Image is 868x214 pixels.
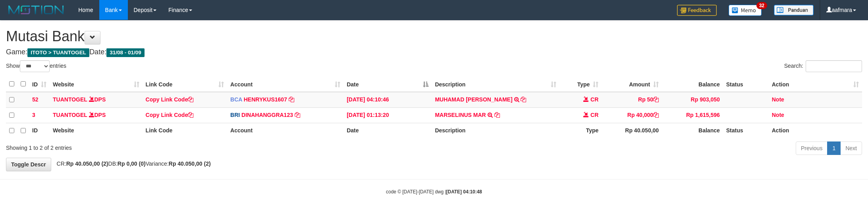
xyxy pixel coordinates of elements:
[6,29,862,44] h1: Mutasi Bank
[662,92,723,108] td: Rp 903,050
[146,96,194,103] a: Copy Link Code
[146,112,194,118] a: Copy Link Code
[343,107,432,123] td: [DATE] 01:13:20
[662,107,723,123] td: Rp 1,615,596
[289,96,294,103] a: Copy HENRYKUS1607 to clipboard
[118,160,146,167] strong: Rp 0,00 (0)
[559,123,602,138] th: Type
[66,160,108,167] strong: Rp 40.050,00 (2)
[53,160,211,167] span: CR: DB: Variance:
[50,92,143,108] td: DPS
[6,4,66,16] img: MOTION_logo.png
[772,112,784,118] a: Note
[796,141,827,155] a: Previous
[6,141,356,152] div: Showing 1 to 2 of 2 entries
[230,112,240,118] span: BRI
[343,76,432,92] th: Date: activate to sort column descending
[772,96,784,103] a: Note
[244,96,287,103] a: HENRYKUS1607
[435,112,486,118] a: MARSELINUS MAR
[806,60,862,72] input: Search:
[432,123,559,138] th: Description
[756,2,767,9] span: 32
[50,107,143,123] td: DPS
[227,76,343,92] th: Account: activate to sort column ascending
[6,158,51,171] a: Toggle Descr
[840,141,862,155] a: Next
[494,112,500,118] a: Copy MARSELINUS MAR to clipboard
[602,107,662,123] td: Rp 40,000
[241,112,293,118] a: DINAHANGGRA123
[432,76,559,92] th: Description: activate to sort column ascending
[143,123,227,138] th: Link Code
[32,112,35,118] span: 3
[723,123,769,138] th: Status
[50,123,143,138] th: Website
[169,160,211,167] strong: Rp 40.050,00 (2)
[32,96,39,103] span: 52
[784,60,862,72] label: Search:
[230,96,242,103] span: BCA
[774,5,814,15] img: panduan.png
[729,5,762,16] img: Button%20Memo.svg
[662,123,723,138] th: Balance
[446,189,482,195] strong: [DATE] 04:10:48
[343,92,432,108] td: [DATE] 04:10:46
[295,112,300,118] a: Copy DINAHANGGRA123 to clipboard
[143,76,227,92] th: Link Code: activate to sort column ascending
[723,76,769,92] th: Status
[20,60,50,72] select: Showentries
[53,96,87,103] a: TUANTOGEL
[343,123,432,138] th: Date
[521,96,526,103] a: Copy MUHAMAD RAVI ALFAR to clipboard
[827,141,841,155] a: 1
[29,76,50,92] th: ID: activate to sort column ascending
[27,48,89,57] span: ITOTO > TUANTOGEL
[559,76,602,92] th: Type: activate to sort column ascending
[602,123,662,138] th: Rp 40.050,00
[769,76,862,92] th: Action: activate to sort column ascending
[590,96,598,103] span: CR
[6,60,66,72] label: Show entries
[53,112,87,118] a: TUANTOGEL
[435,96,512,103] a: MUHAMAD [PERSON_NAME]
[602,76,662,92] th: Amount: activate to sort column ascending
[653,112,659,118] a: Copy Rp 40,000 to clipboard
[50,76,143,92] th: Website: activate to sort column ascending
[227,123,343,138] th: Account
[653,96,659,103] a: Copy Rp 50 to clipboard
[662,76,723,92] th: Balance
[769,123,862,138] th: Action
[602,92,662,108] td: Rp 50
[29,123,50,138] th: ID
[590,112,598,118] span: CR
[106,48,145,57] span: 31/08 - 01/09
[677,5,717,16] img: Feedback.jpg
[386,189,482,195] small: code © [DATE]-[DATE] dwg |
[6,48,862,56] h4: Game: Date:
